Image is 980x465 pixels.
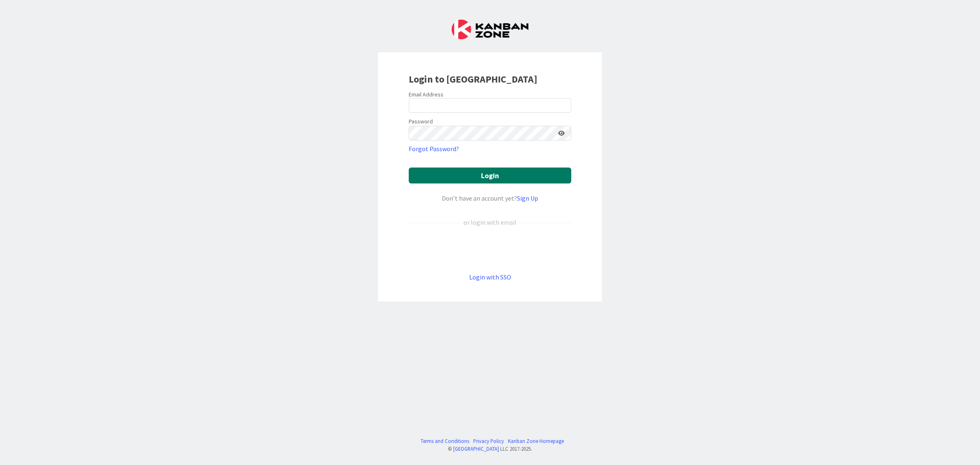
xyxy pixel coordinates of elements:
[461,217,519,227] div: or login with email
[508,437,564,445] a: Kanban Zone Homepage
[409,117,433,126] label: Password
[473,437,504,445] a: Privacy Policy
[409,91,443,98] label: Email Address
[421,437,469,445] a: Terms and Conditions
[405,241,575,259] iframe: Kirjaudu Google-tilillä -painike
[469,273,511,281] a: Login with SSO
[452,20,528,39] img: Kanban Zone
[409,73,537,85] b: Login to [GEOGRAPHIC_DATA]
[453,445,499,452] a: [GEOGRAPHIC_DATA]
[409,193,571,203] div: Don’t have an account yet?
[409,144,459,154] a: Forgot Password?
[517,194,538,202] a: Sign Up
[409,168,571,183] button: Login
[416,445,564,453] div: © LLC 2017- 2025 .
